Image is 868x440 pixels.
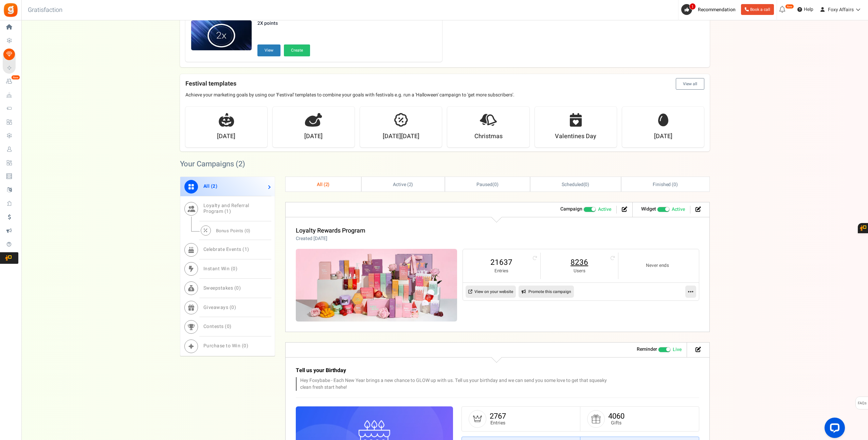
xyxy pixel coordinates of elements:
[3,2,18,18] img: Gratisfaction
[216,227,251,234] span: Bonus Points ( )
[795,4,816,15] a: Help
[476,181,499,188] span: ( )
[681,4,738,15] a: 1 Recommendation
[689,3,696,10] span: 1
[654,132,672,141] strong: [DATE]
[238,159,242,169] span: 2
[246,227,249,234] span: 0
[547,257,611,268] a: 8236
[598,206,611,213] span: Active
[490,411,506,422] a: 2767
[317,181,330,188] span: All ( )
[641,205,656,213] strong: Widget
[608,411,625,422] a: 4060
[676,78,704,90] button: View all
[296,235,365,242] p: Created [DATE]
[672,206,685,213] span: Active
[490,420,506,425] small: Entries
[393,181,413,188] span: Active ( )
[203,246,249,253] span: Celebrate Events ( )
[257,20,310,27] strong: 2X points
[636,206,690,214] li: Widget activated
[470,257,534,268] a: 21637
[698,6,736,13] span: Recommendation
[585,181,587,188] span: 0
[562,181,589,188] span: ( )
[637,346,657,353] strong: Reminder
[494,181,497,188] span: 0
[180,161,245,167] h2: Your Campaigns ( )
[296,226,365,235] a: Loyalty Rewards Program
[20,3,70,17] h3: Gratisfaction
[785,4,794,9] em: New
[466,286,516,298] a: View on your website
[383,132,419,141] strong: [DATE][DATE]
[203,323,232,330] span: Contests ( )
[203,342,249,349] span: Purchase to Win ( )
[474,132,503,141] strong: Christmas
[325,181,328,188] span: 2
[243,342,247,349] span: 0
[673,181,676,188] span: 0
[470,268,534,274] small: Entries
[217,132,235,141] strong: [DATE]
[562,181,583,188] span: Scheduled
[191,20,252,51] img: Recommended Campaigns
[203,285,241,292] span: Sweepstakes ( )
[257,44,281,56] button: View
[653,181,678,188] span: Finished ( )
[547,268,611,274] small: Users
[296,368,618,374] h3: Tell us your Birthday
[741,4,774,15] a: Book a call
[555,132,596,141] strong: Valentines Day
[857,397,867,410] span: FAQs
[409,181,412,188] span: 2
[828,6,854,13] span: Foxy Affairs
[284,44,310,56] button: Create
[519,286,574,298] a: Promote this campaign
[226,208,229,215] span: 1
[203,183,218,190] span: All ( )
[231,304,234,311] span: 0
[560,205,582,213] strong: Campaign
[185,78,704,90] h4: Festival templates
[625,262,689,269] small: Never ends
[203,202,249,215] span: Loyalty and Referral Program ( )
[185,92,704,98] p: Achieve your marketing goals by using our 'Festival' templates to combine your goals with festiva...
[203,304,236,311] span: Giveaways ( )
[227,323,230,330] span: 0
[236,285,239,292] span: 0
[203,265,238,272] span: Instant Win ( )
[296,377,618,391] p: Hey Foxybabe - Each New Year brings a new chance to GLOW up with us. Tell us your birthday and we...
[608,420,625,425] small: Gifts
[476,181,492,188] span: Paused
[673,346,682,353] span: Live
[802,6,813,13] span: Help
[233,265,236,272] span: 0
[3,76,18,87] a: New
[213,183,216,190] span: 2
[304,132,323,141] strong: [DATE]
[245,246,248,253] span: 1
[11,75,20,80] em: New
